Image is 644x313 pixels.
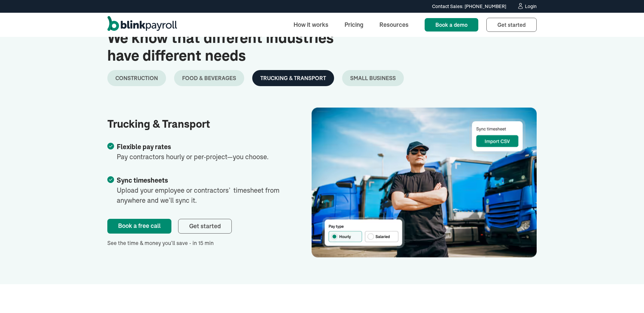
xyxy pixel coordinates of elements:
[288,17,334,32] a: How it works
[339,17,369,32] a: Pricing
[107,175,287,205] li: Upload your employee or contractors’ timesheet from anywhere and we’ll sync it.
[107,29,365,65] h2: We know that different industries have different needs
[107,16,177,34] a: home
[374,17,414,32] a: Resources
[117,143,171,150] span: Flexible pay rates
[182,74,236,82] div: Food & Beverages
[107,142,287,162] li: Pay contractors hourly or per-project—you choose.
[260,74,326,82] div: Trucking & Transport
[107,118,287,131] h3: Trucking & Transport
[486,18,537,32] a: Get started
[115,74,158,82] div: Construction
[350,74,396,82] div: Small Business
[107,219,171,234] a: Book a free call
[178,219,232,234] a: Get started
[107,239,287,247] div: See the time & money you’ll save - in 15 min
[525,4,537,9] div: Login
[432,3,506,10] div: Contact Sales: [PHONE_NUMBER]
[497,21,526,28] span: Get started
[435,21,468,28] span: Book a demo
[425,18,478,32] a: Book a demo
[610,281,644,313] iframe: Chat Widget
[117,177,168,184] span: Sync timesheets
[517,3,537,10] a: Login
